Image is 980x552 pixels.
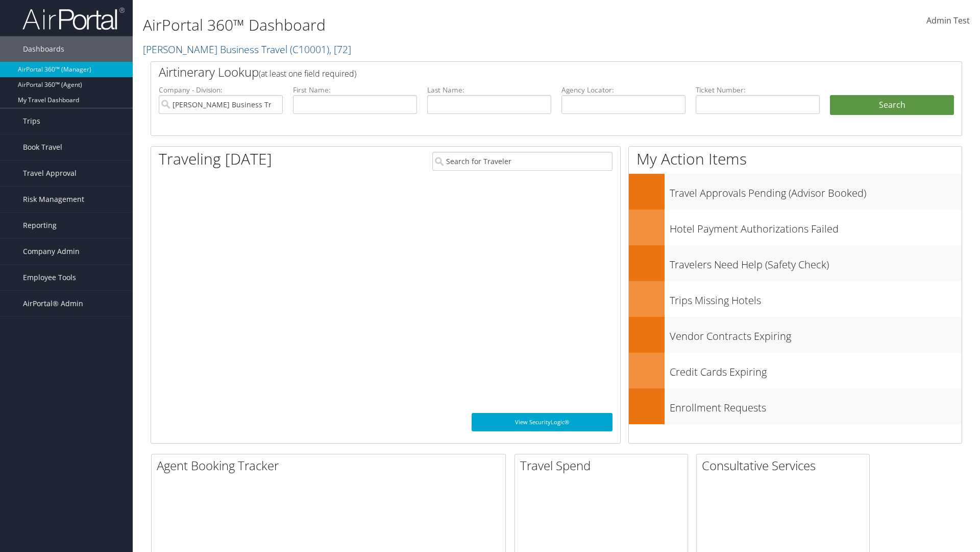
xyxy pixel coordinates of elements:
h3: Travelers Need Help (Safety Check) [670,252,962,272]
label: Last Name: [427,85,551,95]
label: Agency Locator: [561,85,685,95]
span: ( C10001 ) [290,42,329,56]
span: (at least one field required) [259,68,356,79]
a: Vendor Contracts Expiring [629,317,962,353]
h3: Enrollment Requests [670,396,962,415]
span: Book Travel [23,134,62,160]
h3: Travel Approvals Pending (Advisor Booked) [670,181,962,200]
span: Admin Test [926,15,970,26]
img: airportal-logo.png [22,7,125,31]
span: Trips [23,108,40,134]
h2: Consultative Services [702,457,869,474]
a: Travelers Need Help (Safety Check) [629,245,962,281]
span: Employee Tools [23,265,76,290]
a: View SecurityLogic® [472,413,612,431]
a: Travel Approvals Pending (Advisor Booked) [629,174,962,210]
span: , [ 72 ] [329,42,351,56]
span: Dashboards [23,36,64,62]
a: [PERSON_NAME] Business Travel [143,42,351,56]
span: Risk Management [23,187,84,212]
span: Company Admin [23,239,80,264]
a: Enrollment Requests [629,388,962,424]
h3: Hotel Payment Authorizations Failed [670,217,962,236]
label: Ticket Number: [696,85,820,95]
input: Search for Traveler [432,152,612,171]
h2: Airtinerary Lookup [159,63,887,81]
h1: Traveling [DATE] [159,148,272,170]
a: Hotel Payment Authorizations Failed [629,210,962,245]
h2: Agent Booking Tracker [157,457,505,474]
label: First Name: [293,85,417,95]
h1: My Action Items [629,148,962,170]
h2: Travel Spend [520,457,688,474]
h1: AirPortal 360™ Dashboard [143,14,694,36]
a: Trips Missing Hotels [629,281,962,317]
h3: Vendor Contracts Expiring [670,324,962,343]
a: Credit Cards Expiring [629,353,962,388]
button: Search [830,95,954,116]
span: Reporting [23,213,57,238]
span: AirPortal® Admin [23,291,83,316]
a: Admin Test [926,5,970,37]
h3: Credit Cards Expiring [670,360,962,379]
h3: Trips Missing Hotels [670,288,962,308]
label: Company - Division: [159,85,283,95]
span: Travel Approval [23,160,77,186]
